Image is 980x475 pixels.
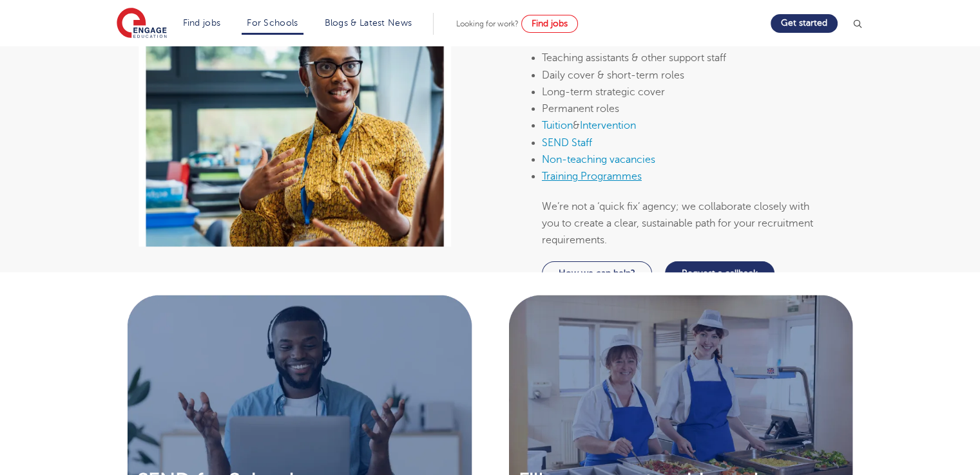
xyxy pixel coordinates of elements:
[542,66,829,83] li: Daily cover & short-term roles
[456,19,519,28] span: Looking for work?
[542,261,652,286] a: How we can help?
[542,154,655,165] a: Non-teaching vacancies
[542,198,829,248] p: We’re not a ‘quick fix’ agency; we collaborate closely with you to create a clear, sustainable pa...
[117,8,167,40] img: Engage Education
[542,84,829,100] li: Long-term strategic cover
[183,18,221,28] a: Find jobs
[542,137,592,149] a: SEND Staff
[542,171,642,182] a: Training Programmes
[542,117,829,134] li: &
[247,18,298,28] a: For Schools
[325,18,412,28] a: Blogs & Latest News
[542,50,829,66] li: Teaching assistants & other support staff
[542,100,829,117] li: Permanent roles
[521,15,578,33] a: Find jobs
[542,120,573,131] a: Tuition
[532,19,568,28] span: Find jobs
[771,14,838,33] a: Get started
[580,120,636,131] a: Intervention
[665,261,774,286] a: Request a callback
